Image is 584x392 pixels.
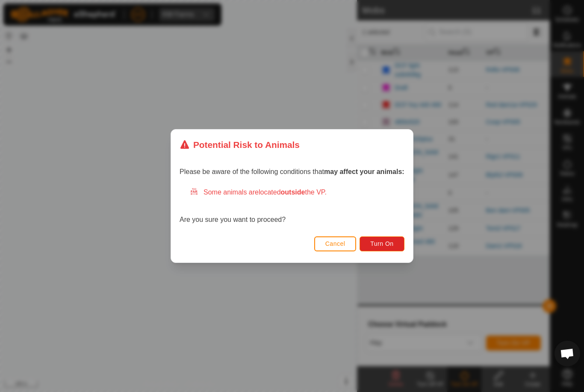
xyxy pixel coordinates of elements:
button: Cancel [314,236,357,251]
div: Potential Risk to Animals [180,138,300,151]
span: located the VP. [259,189,327,196]
span: Please be aware of the following conditions that [180,168,404,175]
strong: outside [281,189,305,196]
div: Are you sure you want to proceed? [180,187,404,225]
div: Some animals are [190,187,404,197]
strong: may affect your animals: [324,168,404,175]
span: Cancel [325,240,345,247]
div: Open chat [555,341,580,366]
button: Turn On [360,236,404,251]
span: Turn On [371,240,394,247]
